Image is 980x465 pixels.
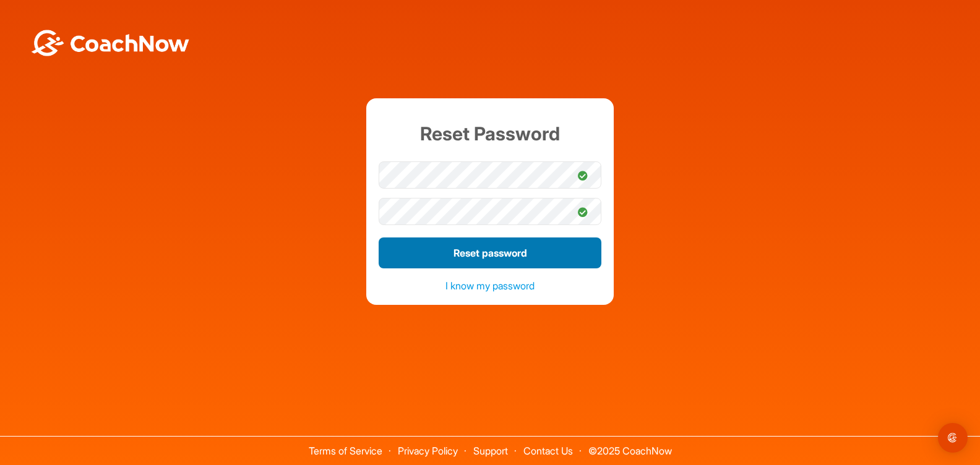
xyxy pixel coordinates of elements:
a: Contact Us [523,445,573,457]
span: © 2025 CoachNow [582,437,678,456]
a: Privacy Policy [398,445,458,457]
a: I know my password [445,279,535,292]
h1: Reset Password [379,111,601,157]
a: Support [473,445,508,457]
img: BwLJSsUCoWCh5upNqxVrqldRgqLPVwmV24tXu5FoVAoFEpwwqQ3VIfuoInZCoVCoTD4vwADAC3ZFMkVEQFDAAAAAElFTkSuQmCC [30,30,191,56]
button: Reset password [379,237,601,268]
div: Open Intercom Messenger [938,423,968,453]
a: Terms of Service [309,445,382,457]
